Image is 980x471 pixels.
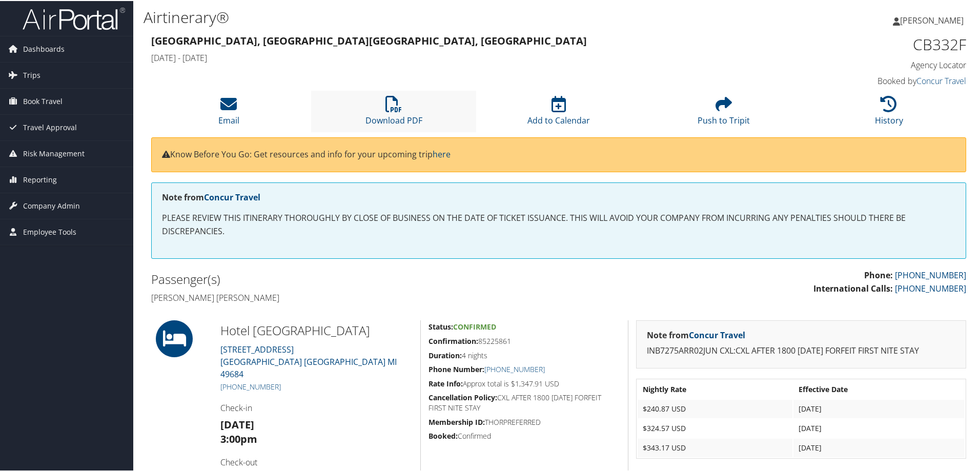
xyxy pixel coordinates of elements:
a: Concur Travel [689,329,745,340]
th: Effective Date [793,379,965,398]
span: Risk Management [23,140,85,166]
strong: [GEOGRAPHIC_DATA], [GEOGRAPHIC_DATA] [GEOGRAPHIC_DATA], [GEOGRAPHIC_DATA] [151,33,587,47]
a: Concur Travel [204,191,260,202]
a: [PHONE_NUMBER] [895,269,966,280]
span: Trips [23,62,40,87]
strong: Phone Number: [428,363,484,373]
h1: CB332F [774,33,966,54]
h1: Airtinerary® [144,6,697,27]
a: Download PDF [365,100,422,125]
p: Know Before You Go: Get resources and info for your upcoming trip [162,147,955,160]
h5: 85225861 [428,335,620,345]
td: [DATE] [793,418,965,437]
td: $324.57 USD [638,418,792,437]
strong: [DATE] [220,417,254,431]
td: [DATE] [793,399,965,417]
h5: CXL AFTER 1800 [DATE] FORFEIT FIRST NITE STAY [428,392,620,412]
a: [PHONE_NUMBER] [220,381,281,391]
a: [PHONE_NUMBER] [484,363,545,373]
strong: Note from [162,191,260,202]
h2: Hotel [GEOGRAPHIC_DATA] [220,321,413,338]
img: airportal-logo.png [23,6,125,30]
a: History [875,100,903,125]
a: Add to Calendar [527,100,590,125]
td: $343.17 USD [638,438,792,456]
p: PLEASE REVIEW THIS ITINERARY THOROUGHLY BY CLOSE OF BUSINESS ON THE DATE OF TICKET ISSUANCE. THIS... [162,211,955,237]
strong: Duration: [428,350,462,359]
strong: Confirmation: [428,335,478,345]
span: Reporting [23,166,57,192]
strong: 3:00pm [220,431,257,445]
span: Book Travel [23,88,63,113]
h5: THORPREFERRED [428,416,620,426]
td: $240.87 USD [638,399,792,417]
h5: Confirmed [428,430,620,440]
strong: Membership ID: [428,416,485,426]
span: Travel Approval [23,114,77,139]
h5: Approx total is $1,347.91 USD [428,378,620,388]
a: [PHONE_NUMBER] [895,282,966,293]
p: INB7275ARR02JUN CXL:CXL AFTER 1800 [DATE] FORFEIT FIRST NITE STAY [647,343,955,357]
strong: Rate Info: [428,378,463,387]
h4: Booked by [774,74,966,86]
h4: Check-out [220,456,413,467]
span: Employee Tools [23,218,76,244]
a: Push to Tripit [698,100,750,125]
a: here [433,148,451,159]
strong: International Calls: [813,282,893,293]
a: [PERSON_NAME] [893,4,974,35]
strong: Note from [647,329,745,340]
strong: Status: [428,321,453,331]
h2: Passenger(s) [151,270,551,287]
strong: Cancellation Policy: [428,392,497,401]
th: Nightly Rate [638,379,792,398]
h4: [PERSON_NAME] [PERSON_NAME] [151,291,551,302]
a: Email [218,100,239,125]
a: [STREET_ADDRESS][GEOGRAPHIC_DATA] [GEOGRAPHIC_DATA] MI 49684 [220,343,397,379]
strong: Phone: [864,269,893,280]
h4: Agency Locator [774,58,966,70]
strong: Booked: [428,430,458,440]
span: Confirmed [453,321,496,331]
td: [DATE] [793,438,965,456]
span: Company Admin [23,192,80,218]
a: Concur Travel [916,74,966,86]
span: [PERSON_NAME] [900,14,964,25]
h4: [DATE] - [DATE] [151,51,759,63]
span: Dashboards [23,35,65,61]
h4: Check-in [220,401,413,413]
h5: 4 nights [428,350,620,360]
